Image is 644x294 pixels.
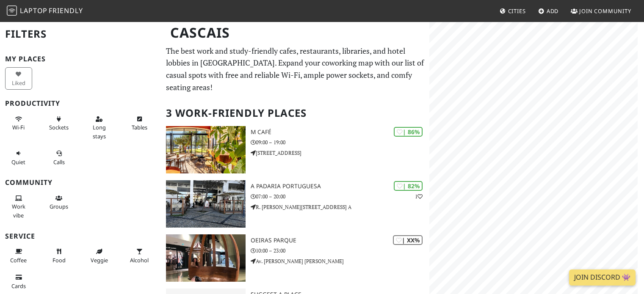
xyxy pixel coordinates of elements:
a: Add [535,3,562,19]
p: 09:00 – 19:00 [251,138,430,146]
p: 10:00 – 23:00 [251,247,430,255]
a: Join Community [567,3,635,19]
button: Quiet [5,146,32,169]
span: Quiet [11,158,25,166]
span: Video/audio calls [53,158,65,166]
button: Tables [126,112,153,135]
button: Long stays [86,112,113,143]
h3: Productivity [5,99,156,107]
img: M Café [166,126,245,173]
p: The best work and study-friendly cafes, restaurants, libraries, and hotel lobbies in [GEOGRAPHIC_... [166,45,424,93]
p: 1 [415,192,423,201]
span: Cities [508,7,526,15]
span: Veggie [91,256,108,264]
span: Stable Wi-Fi [12,124,25,131]
div: | 86% [394,127,423,137]
span: Friendly [49,6,83,15]
a: Oeiras Parque | XX% Oeiras Parque 10:00 – 23:00 Av. [PERSON_NAME] [PERSON_NAME] [161,234,429,282]
img: Oeiras Parque [166,234,245,282]
button: Calls [45,146,72,169]
p: [STREET_ADDRESS] [251,149,430,157]
span: Food [53,256,66,264]
h3: Oeiras Parque [251,237,430,244]
h1: Cascais [163,21,428,44]
img: A Padaria Portuguesa [166,180,245,228]
h3: M Café [251,129,430,136]
h2: 3 Work-Friendly Places [166,100,424,126]
button: Groups [45,191,72,214]
button: Sockets [45,112,72,135]
span: Long stays [93,124,106,140]
button: Food [45,245,72,267]
span: Group tables [50,203,68,210]
span: People working [12,203,25,219]
div: | XX% [393,235,423,245]
span: Add [547,7,559,15]
a: A Padaria Portuguesa | 82% 1 A Padaria Portuguesa 07:00 – 20:00 R. [PERSON_NAME][STREET_ADDRESS] A [161,180,429,228]
h3: Service [5,232,156,240]
span: Laptop [20,6,47,15]
h3: Community [5,179,156,187]
span: Credit cards [11,282,26,290]
button: Cards [5,270,32,293]
span: Alcohol [130,256,149,264]
a: Cities [496,3,529,19]
button: Coffee [5,245,32,267]
p: 07:00 – 20:00 [251,192,430,201]
span: Work-friendly tables [132,124,147,131]
a: M Café | 86% M Café 09:00 – 19:00 [STREET_ADDRESS] [161,126,429,173]
p: R. [PERSON_NAME][STREET_ADDRESS] A [251,203,430,211]
p: Av. [PERSON_NAME] [PERSON_NAME] [251,257,430,265]
h3: My Places [5,55,156,63]
div: | 82% [394,181,423,191]
span: Power sockets [49,124,69,131]
a: LaptopFriendly LaptopFriendly [7,4,83,19]
button: Wi-Fi [5,112,32,135]
a: Join Discord 👾 [569,269,636,286]
img: LaptopFriendly [7,5,17,16]
h2: Filters [5,21,156,47]
span: Join Community [579,7,631,15]
h3: A Padaria Portuguesa [251,183,430,190]
button: Work vibe [5,191,32,222]
button: Veggie [86,245,113,267]
button: Alcohol [126,245,153,267]
span: Coffee [10,256,27,264]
